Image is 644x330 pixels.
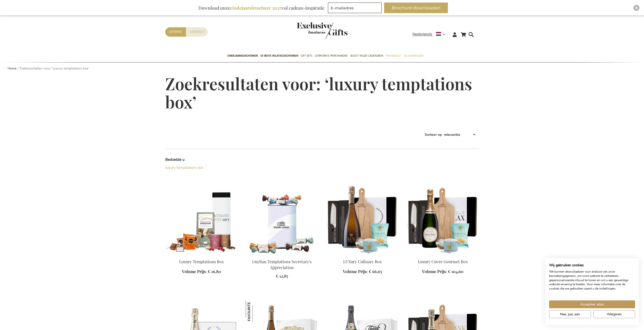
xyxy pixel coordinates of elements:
span: Corporate Merchandise [315,53,348,58]
a: Offerte [165,27,186,37]
img: Luxury Temptations Box [165,184,238,255]
span: Nee, pas aan [560,312,580,317]
img: Guylian Temptations Secretary's Appreciation [246,184,318,255]
span: € 104,60 [448,269,463,274]
span: Select Keuze Cadeaubon [350,53,383,58]
button: Accepteer alle cookies [549,300,635,308]
a: Luxury Temptations Box [165,253,238,257]
span: Accepteer alles [580,302,604,307]
a: luxury temptations bol [165,165,203,170]
h2: Wij gebruiken cookies [549,263,635,268]
span: Weigeren [607,312,622,317]
img: Exclusive Business gifts logo [297,22,347,39]
input: E-mailadres [328,3,382,13]
a: Luxury Cuvée Gourmet Box [407,253,479,257]
b: eindejaarsbrochure 2025 [230,5,282,11]
a: Contact [186,27,208,37]
span: Volume Prijs: [422,269,447,274]
img: LUXury Culinary Box [326,184,399,255]
div: Close [633,5,639,11]
div: Download onze vol cadeau-inspiratie [196,3,327,13]
span: Gift Sets [301,53,312,58]
a: Volume Prijs: € 16,80 [182,269,221,275]
a: Volume Prijs: € 104,60 [422,269,463,275]
span: 50 beste relatiegeschenken [260,53,298,58]
span: Per Budget [386,53,401,58]
span: Eindejaarsgeschenken [227,53,258,58]
a: Luxury Temptations Box [179,259,224,264]
span: € 66,65 [369,269,382,274]
div: Nederlands [412,31,449,37]
p: We kunnen deze plaatsen voor analyse van onze bezoekersgegevens, om onze website te verbeteren, g... [549,270,635,291]
img: Sparkling Temptations Box [246,301,267,322]
span: Nederlands [412,31,432,37]
a: Guylian Temptations Secretary's Appreciation [252,259,311,270]
button: Alle cookies weigeren [593,310,635,318]
a: Luxury Cuvée Gourmet Box [418,259,468,264]
a: Volume Prijs: € 66,65 [343,269,382,275]
img: Close [635,6,638,9]
a: LUXury Culinary Box [343,259,382,264]
dt: Bedoelde u [165,157,244,162]
span: Volume Prijs: [182,269,207,274]
span: Volume Prijs: [343,269,368,274]
a: LUXury Culinary Box [326,253,399,257]
form: marketing offers and promotions [328,3,383,15]
a: store logo [297,22,322,39]
span: Gelegenheden [403,53,423,58]
a: Guylian Temptations Secretary's Appreciation [246,253,318,257]
img: Luxury Cuvée Gourmet Box [407,184,479,255]
span: € 12,85 [276,273,288,279]
strong: Zoekresultaten voor: ‘luxury temptations box’ [19,66,89,71]
label: Sorteer op [425,132,442,137]
button: Pas cookie voorkeuren aan [549,310,591,318]
a: Home [8,66,16,71]
button: Brochure downloaden [384,3,448,13]
span: Zoekresultaten voor: ‘luxury temptations box’ [165,73,472,113]
span: € 16,80 [208,269,221,274]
